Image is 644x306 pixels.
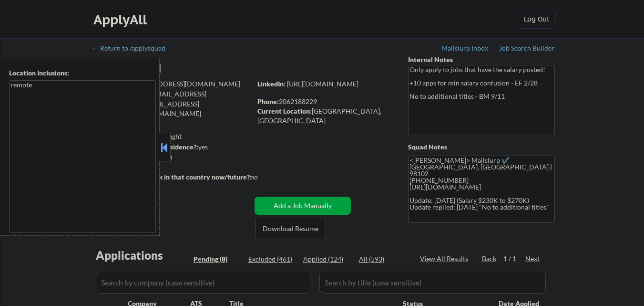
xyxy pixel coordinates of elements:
strong: Current Location: [257,107,312,115]
a: [URL][DOMAIN_NAME] [287,80,358,88]
div: Location Inclusions: [9,68,156,78]
div: Back [482,254,497,264]
div: Applications [96,250,190,261]
div: [EMAIL_ADDRESS][DOMAIN_NAME] [93,89,251,108]
strong: LinkedIn: [257,80,286,88]
div: ApplyAll [93,11,150,28]
div: Pending (8) [194,254,241,264]
div: no [250,172,277,182]
a: Mailslurp Inbox [441,44,489,54]
div: Internal Notes [408,55,555,64]
button: Download Resume [256,218,326,239]
div: [EMAIL_ADDRESS][PERSON_NAME][DOMAIN_NAME] [93,99,251,118]
a: Job Search Builder [499,44,555,54]
div: [EMAIL_ADDRESS][DOMAIN_NAME] [93,79,251,89]
button: Add a Job Manually [255,197,351,215]
div: Excluded (461) [248,254,296,264]
strong: Will need Visa to work in that country now/future?: [93,173,252,181]
div: View All Results [420,254,471,264]
a: ← Return to /applysquad [92,44,174,54]
button: Log Out [518,10,556,29]
div: [PERSON_NAME] [93,62,289,74]
input: Search by title (case sensitive) [319,271,546,294]
div: Applied (124) [303,254,351,264]
div: Squad Notes [408,142,555,152]
div: $270,000 [92,153,251,162]
div: Mailslurp Inbox [441,45,489,52]
input: Search by company (case sensitive) [96,271,310,294]
div: Job Search Builder [499,45,555,52]
div: Next [525,254,541,264]
div: ← Return to /applysquad [92,45,174,52]
div: [GEOGRAPHIC_DATA], [GEOGRAPHIC_DATA] [257,106,392,125]
div: 2062188229 [257,97,392,106]
div: 124 sent / 216 bought [92,132,251,141]
div: 1 / 1 [503,254,525,264]
strong: Phone: [257,97,279,106]
div: All (593) [359,254,407,264]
